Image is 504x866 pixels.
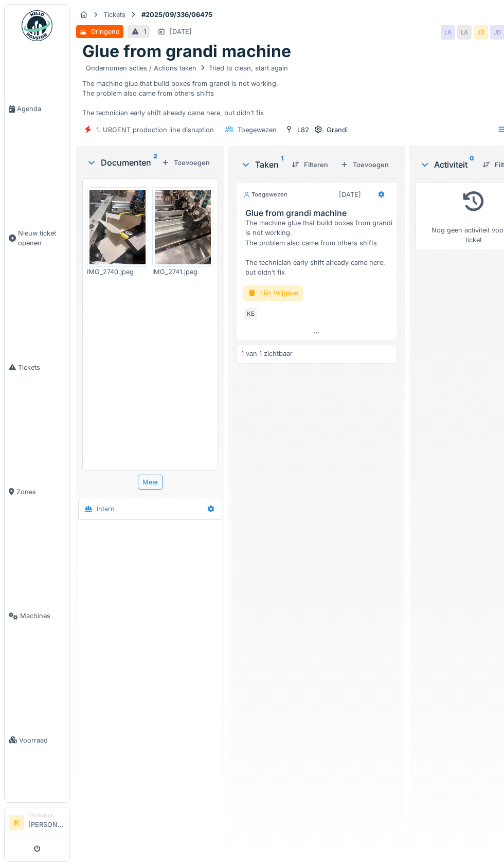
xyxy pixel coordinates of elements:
a: IK Technicus[PERSON_NAME] [9,811,65,836]
a: Agenda [5,47,69,171]
div: Meer [138,475,163,490]
div: 1. URGENT production line disruption [96,125,214,135]
div: JD [474,25,488,40]
sup: 0 [470,158,474,171]
h1: Glue from grandi machine [82,42,291,61]
div: [DATE] [170,27,192,37]
div: Ondernomen acties / Actions taken Tried to clean, start again [86,63,288,73]
span: Zones [16,487,65,497]
h3: Glue from grandi machine [245,208,392,218]
div: Activiteit [420,158,474,171]
div: Toegewezen [238,125,277,135]
div: Grandi [327,125,348,135]
div: The machine glue that build boxes from grandi is not working. The problem also came from others s... [245,218,392,277]
span: Tickets [18,363,65,372]
span: Machines [20,611,65,621]
div: Documenten [86,156,157,169]
div: KE [243,307,258,321]
div: [DATE] [339,190,361,200]
div: LA [457,25,472,40]
a: Machines [5,554,69,678]
div: Toevoegen [157,156,214,170]
sup: 1 [281,158,283,171]
a: Tickets [5,305,69,430]
li: [PERSON_NAME] [28,811,65,834]
img: Badge_color-CXgf-gQk.svg [22,10,52,41]
div: Technicus [28,811,65,819]
div: Intern [97,504,115,514]
div: L82 [297,125,309,135]
img: wx82ofrdom4sqk708j3eteaof328 [89,190,146,264]
div: Dringend [91,27,120,37]
span: Agenda [17,104,65,114]
div: IMG_2741.jpeg [152,267,213,277]
strong: #2025/09/336/06475 [137,10,217,20]
div: Taken [241,158,283,171]
span: Voorraad [19,735,65,745]
a: Nieuw ticket openen [5,171,69,305]
span: Nieuw ticket openen [18,228,65,248]
div: LA [441,25,455,40]
a: Voorraad [5,678,69,803]
div: Toegewezen [243,190,287,199]
sup: 2 [153,156,157,169]
div: Toevoegen [336,158,393,172]
li: IK [9,815,24,831]
a: Zones [5,429,69,554]
div: 1 van 1 zichtbaar [241,349,293,358]
div: Lijn Vrijgave [243,285,303,300]
div: IMG_2740.jpeg [87,267,148,277]
div: Filteren [287,158,332,172]
div: 1 [143,27,146,37]
img: m569qkht4jx69g4np7jwyupt3seb [155,190,211,264]
div: Tickets [103,10,125,20]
